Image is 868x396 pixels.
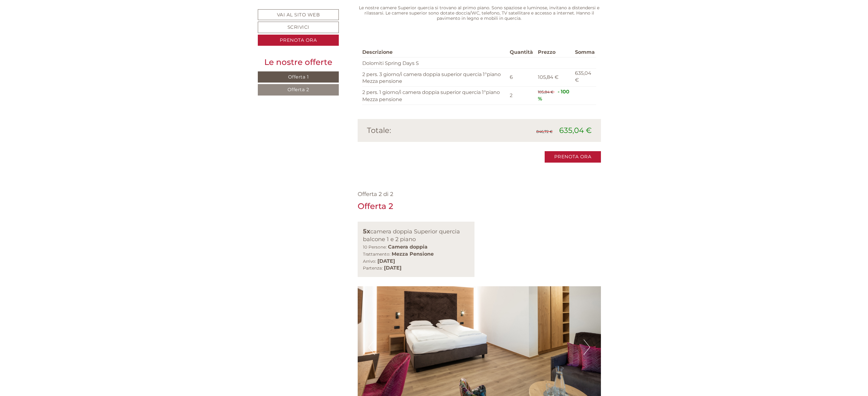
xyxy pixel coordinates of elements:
[9,18,104,23] div: [GEOGRAPHIC_DATA]
[507,87,535,105] td: 2
[535,48,572,57] th: Prezzo
[392,251,434,257] b: Mezza Pensione
[363,252,390,257] small: Trattamento:
[377,258,395,264] b: [DATE]
[358,191,393,198] span: Offerta 2 di 2
[258,35,339,46] a: Prenota ora
[572,68,596,87] td: 635,04 €
[362,87,508,105] td: 2 pers. 1 giorno/i camera doppia superior quercia 1°piano Mezza pensione
[258,9,339,20] a: Vai al sito web
[368,339,375,355] button: Previous
[363,245,387,249] small: 10 Persone:
[210,163,244,174] button: Invia
[545,151,601,163] a: Prenota ora
[572,48,596,57] th: Somma
[384,265,402,271] b: [DATE]
[388,244,428,250] b: Camera doppia
[362,48,508,57] th: Descrizione
[258,57,339,68] div: Le nostre offerte
[287,87,309,92] span: Offerta 2
[9,30,104,34] small: 11:57
[584,339,590,355] button: Next
[363,227,470,244] div: camera doppia Superior quercia balcone 1 e 2 piano
[358,201,393,212] div: Offerta 2
[363,266,383,270] small: Partenza:
[258,22,339,33] a: Scrivici
[103,5,141,15] div: mercoledì
[538,74,559,80] span: 105,84 €
[507,48,535,57] th: Quantità
[362,68,508,87] td: 2 pers. 3 giorno/i camera doppia superior quercia 1°piano Mezza pensione
[362,57,508,68] td: Dolomiti Spring Days S
[507,68,535,87] td: 6
[538,90,554,94] span: 105,84 €
[363,259,376,264] small: Arrivo:
[363,228,370,235] b: 5x
[536,129,553,134] span: 846,72 €
[5,17,107,36] div: Buon giorno, come possiamo aiutarla?
[288,74,309,80] span: Offerta 1
[362,125,479,136] div: Totale:
[559,126,592,135] span: 635,04 €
